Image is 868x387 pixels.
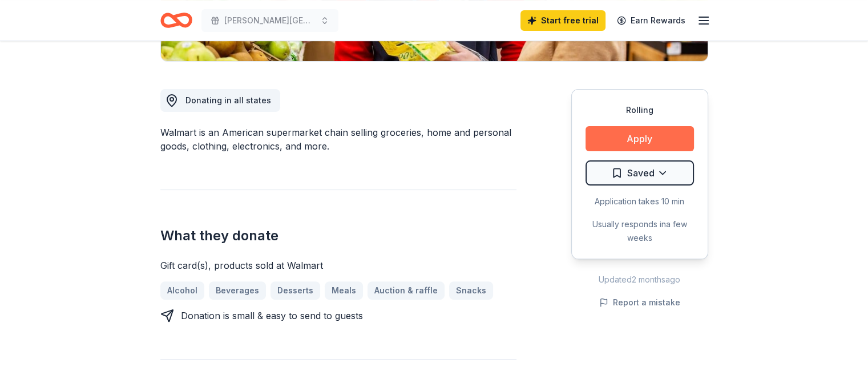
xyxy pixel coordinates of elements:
a: Home [160,7,192,34]
span: Donating in all states [185,95,271,105]
button: Report a mistake [599,296,680,309]
a: Snacks [449,281,493,300]
a: Earn Rewards [610,10,692,31]
a: Meals [325,281,363,300]
div: Rolling [586,103,694,117]
span: Saved [627,166,655,180]
button: [PERSON_NAME][GEOGRAPHIC_DATA] [201,9,338,32]
a: Desserts [271,281,320,300]
a: Start free trial [520,10,605,31]
div: Usually responds in a few weeks [586,217,694,245]
div: Walmart is an American supermarket chain selling groceries, home and personal goods, clothing, el... [160,126,516,153]
a: Alcohol [160,281,204,300]
div: Gift card(s), products sold at Walmart [160,259,516,272]
div: Application takes 10 min [586,195,694,208]
span: [PERSON_NAME][GEOGRAPHIC_DATA] [224,14,316,27]
button: Apply [586,126,694,151]
div: Donation is small & easy to send to guests [181,309,363,322]
a: Beverages [209,281,266,300]
div: Updated 2 months ago [571,273,708,287]
button: Saved [586,160,694,186]
a: Auction & raffle [368,281,445,300]
h2: What they donate [160,227,516,245]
